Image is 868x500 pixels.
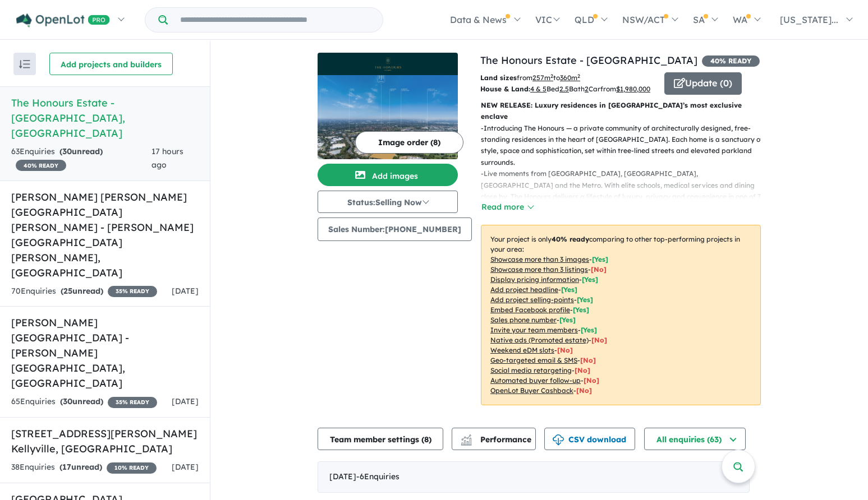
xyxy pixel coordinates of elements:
span: - 6 Enquir ies [356,471,399,482]
strong: ( unread) [61,286,103,296]
div: 65 Enquir ies [11,395,157,409]
span: 30 [63,396,72,406]
u: Showcase more than 3 listings [490,265,588,274]
button: Sales Number:[PHONE_NUMBER] [318,217,472,241]
span: [ Yes ] [559,316,576,324]
h5: [PERSON_NAME] [PERSON_NAME][GEOGRAPHIC_DATA][PERSON_NAME] - [PERSON_NAME][GEOGRAPHIC_DATA][PERSON... [11,189,199,280]
span: 25 [63,286,72,296]
strong: ( unread) [60,396,103,406]
button: Update (0) [664,72,742,95]
span: [ Yes ] [582,275,598,284]
span: [No] [584,376,599,385]
img: The Honours Estate - Norwest Logo [322,57,453,71]
p: Bed Bath Car from [480,84,656,95]
div: [DATE] [318,461,750,493]
span: 40 % READY [702,55,760,67]
u: 2 [585,85,589,93]
u: OpenLot Buyer Cashback [490,386,573,395]
span: 35 % READY [108,286,157,297]
u: Embed Facebook profile [490,305,570,314]
span: [US_STATE]... [780,14,838,25]
button: All enquiries (63) [644,428,746,450]
span: [ Yes ] [581,326,597,334]
button: Read more [481,201,534,214]
span: 17 [62,462,71,472]
strong: ( unread) [59,146,103,156]
img: line-chart.svg [461,434,471,441]
span: [DATE] [172,286,199,296]
span: [No] [576,386,592,395]
b: Land sizes [480,73,517,82]
button: Add images [318,164,458,186]
span: [ No ] [591,265,607,274]
div: 38 Enquir ies [11,461,157,474]
button: CSV download [544,428,635,450]
span: [No] [591,336,607,344]
button: Add projects and builders [49,53,173,75]
u: 360 m [560,73,580,82]
span: [ Yes ] [561,285,577,294]
span: to [553,73,580,82]
button: Performance [452,428,536,450]
span: [No] [557,346,573,354]
b: House & Land: [480,85,530,93]
span: [DATE] [172,462,199,472]
h5: The Honours Estate - [GEOGRAPHIC_DATA] , [GEOGRAPHIC_DATA] [11,95,199,141]
img: download icon [553,434,564,446]
button: Team member settings (8) [318,428,443,450]
u: Social media retargeting [490,366,572,374]
button: Image order (8) [355,131,463,154]
sup: 2 [550,73,553,79]
u: Native ads (Promoted estate) [490,336,589,344]
u: Invite your team members [490,326,578,334]
button: Status:Selling Now [318,191,458,213]
span: 10 % READY [107,462,157,474]
sup: 2 [577,73,580,79]
p: Your project is only comparing to other top-performing projects in your area: - - - - - - - - - -... [481,225,761,405]
span: 17 hours ago [151,146,183,170]
img: Openlot PRO Logo White [16,13,110,27]
img: sort.svg [19,60,30,68]
h5: [STREET_ADDRESS][PERSON_NAME] Kellyville , [GEOGRAPHIC_DATA] [11,426,199,456]
u: 257 m [532,73,553,82]
p: from [480,72,656,84]
u: Add project headline [490,285,558,294]
input: Try estate name, suburb, builder or developer [170,8,380,32]
a: The Honours Estate - [GEOGRAPHIC_DATA] [480,54,697,67]
span: [No] [575,366,590,374]
p: - Introducing The Honours — a private community of architecturally designed, free-standing reside... [481,123,770,169]
span: 8 [424,434,429,445]
u: Showcase more than 3 images [490,255,589,263]
b: 40 % ready [552,235,589,243]
span: [ Yes ] [573,305,589,314]
span: Performance [462,434,531,445]
span: 40 % READY [16,160,66,171]
span: [DATE] [172,396,199,406]
p: - Live moments from [GEOGRAPHIC_DATA], [GEOGRAPHIC_DATA], [GEOGRAPHIC_DATA] and the Metro. With e... [481,168,770,214]
h5: [PERSON_NAME][GEOGRAPHIC_DATA] - [PERSON_NAME][GEOGRAPHIC_DATA] , [GEOGRAPHIC_DATA] [11,315,199,391]
u: Display pricing information [490,275,579,284]
u: Add project selling-points [490,295,574,304]
img: bar-chart.svg [461,438,472,445]
span: 30 [62,146,72,156]
span: [ Yes ] [577,295,593,304]
u: Sales phone number [490,316,557,324]
strong: ( unread) [59,462,102,472]
img: The Honours Estate - Norwest [318,75,458,159]
div: 70 Enquir ies [11,285,157,298]
a: The Honours Estate - Norwest LogoThe Honours Estate - Norwest [318,53,458,159]
u: $ 1,980,000 [616,85,650,93]
span: 35 % READY [108,397,157,408]
div: 63 Enquir ies [11,145,151,172]
u: Automated buyer follow-up [490,376,581,385]
p: NEW RELEASE: Luxury residences in [GEOGRAPHIC_DATA]’s most exclusive enclave [481,100,761,123]
u: Weekend eDM slots [490,346,554,354]
u: 2.5 [559,85,569,93]
span: [No] [580,356,596,364]
span: [ Yes ] [592,255,608,263]
u: 4 & 5 [530,85,546,93]
u: Geo-targeted email & SMS [490,356,577,364]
